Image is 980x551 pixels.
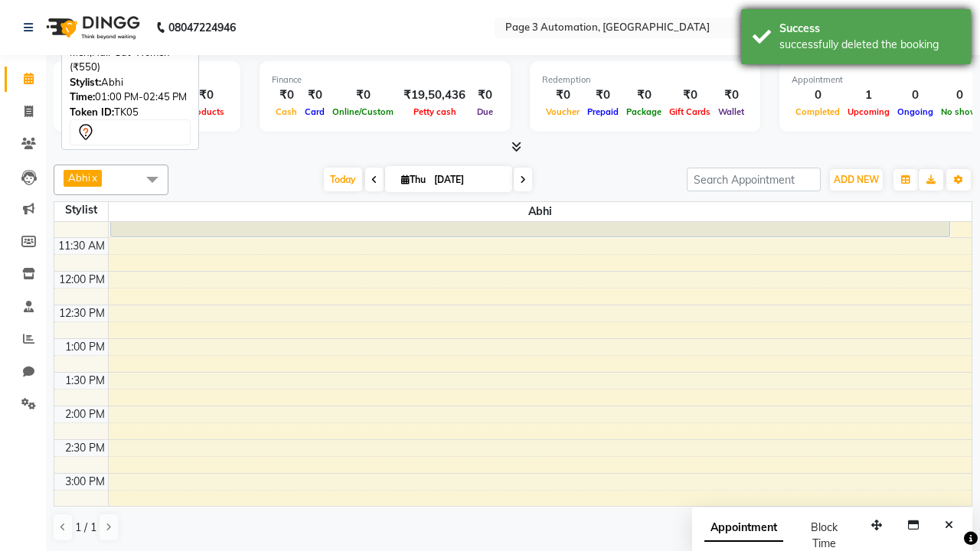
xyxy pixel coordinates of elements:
[70,105,191,120] div: TK05
[622,86,665,104] div: ₹0
[90,171,97,184] a: x
[704,514,783,542] span: Appointment
[844,106,893,117] span: Upcoming
[301,106,328,117] span: Card
[542,86,583,104] div: ₹0
[542,73,748,86] div: Redemption
[301,86,328,104] div: ₹0
[779,21,959,37] div: Success
[272,86,301,104] div: ₹0
[583,86,622,104] div: ₹0
[430,168,506,191] input: 2025-10-02
[472,86,498,104] div: ₹0
[70,106,114,118] span: Token ID:
[54,202,108,218] div: Stylist
[68,171,90,184] span: Abhi
[397,86,472,104] div: ₹19,50,436
[665,106,714,117] span: Gift Cards
[792,86,844,104] div: 0
[410,106,460,117] span: Petty cash
[70,90,95,103] span: Time:
[70,76,101,88] span: Stylist:
[324,168,362,191] span: Today
[272,106,301,117] span: Cash
[792,106,844,117] span: Completed
[62,406,108,422] div: 2:00 PM
[938,514,960,537] button: Close
[184,106,228,117] span: Products
[844,86,893,104] div: 1
[62,373,108,389] div: 1:30 PM
[714,106,748,117] span: Wallet
[687,168,821,191] input: Search Appointment
[56,272,108,288] div: 12:00 PM
[184,86,228,104] div: ₹0
[75,520,96,536] span: 1 / 1
[55,238,108,254] div: 11:30 AM
[109,202,972,221] span: Abhi
[665,86,714,104] div: ₹0
[56,305,108,321] div: 12:30 PM
[542,106,583,117] span: Voucher
[328,86,397,104] div: ₹0
[893,86,937,104] div: 0
[62,440,108,456] div: 2:30 PM
[830,169,883,191] button: ADD NEW
[779,37,959,53] div: successfully deleted the booking
[272,73,498,86] div: Finance
[70,75,191,90] div: Abhi
[473,106,497,117] span: Due
[328,106,397,117] span: Online/Custom
[70,90,191,105] div: 01:00 PM-02:45 PM
[811,520,838,550] span: Block Time
[39,6,144,49] img: logo
[622,106,665,117] span: Package
[397,174,430,185] span: Thu
[893,106,937,117] span: Ongoing
[62,474,108,490] div: 3:00 PM
[583,106,622,117] span: Prepaid
[834,174,879,185] span: ADD NEW
[62,339,108,355] div: 1:00 PM
[714,86,748,104] div: ₹0
[168,6,236,49] b: 08047224946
